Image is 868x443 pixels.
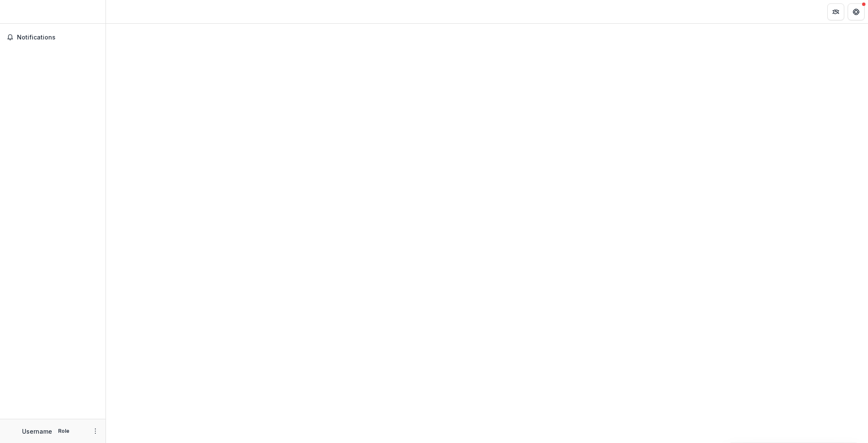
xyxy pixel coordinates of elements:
[22,427,52,436] p: Username
[90,426,100,436] button: More
[56,427,72,435] p: Role
[848,3,865,20] button: Get Help
[17,34,99,41] span: Notifications
[827,3,844,20] button: Partners
[3,31,102,44] button: Notifications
